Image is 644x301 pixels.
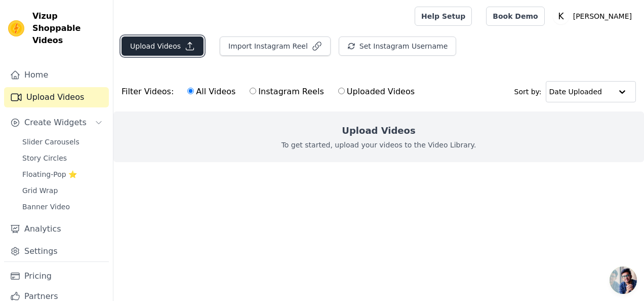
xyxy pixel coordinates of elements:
[220,36,331,56] button: Import Instagram Reel
[4,219,109,239] a: Analytics
[122,80,420,103] div: Filter Videos:
[16,200,109,214] a: Banner Video
[486,7,544,26] a: Book Demo
[610,267,637,294] div: Open chat
[553,7,636,25] button: K [PERSON_NAME]
[187,88,194,94] input: All Videos
[22,153,67,163] span: Story Circles
[16,183,109,198] a: Grid Wrap
[342,124,415,138] h2: Upload Videos
[4,266,109,286] a: Pricing
[415,7,472,26] a: Help Setup
[249,85,324,98] label: Instagram Reels
[8,20,24,36] img: Vizup
[250,88,256,94] input: Instagram Reels
[187,85,236,98] label: All Videos
[122,36,204,56] button: Upload Videos
[22,185,58,196] span: Grid Wrap
[22,137,79,147] span: Slider Carousels
[558,11,564,21] text: K
[22,202,70,212] span: Banner Video
[32,10,105,47] span: Vizup Shoppable Videos
[4,241,109,261] a: Settings
[514,81,636,102] div: Sort by:
[339,36,456,56] button: Set Instagram Username
[569,7,636,25] p: [PERSON_NAME]
[4,112,109,133] button: Create Widgets
[338,88,345,94] input: Uploaded Videos
[4,65,109,85] a: Home
[16,151,109,165] a: Story Circles
[338,85,415,98] label: Uploaded Videos
[16,167,109,181] a: Floating-Pop ⭐
[281,140,476,150] p: To get started, upload your videos to the Video Library.
[16,135,109,149] a: Slider Carousels
[24,117,87,129] span: Create Widgets
[4,87,109,107] a: Upload Videos
[22,169,77,179] span: Floating-Pop ⭐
